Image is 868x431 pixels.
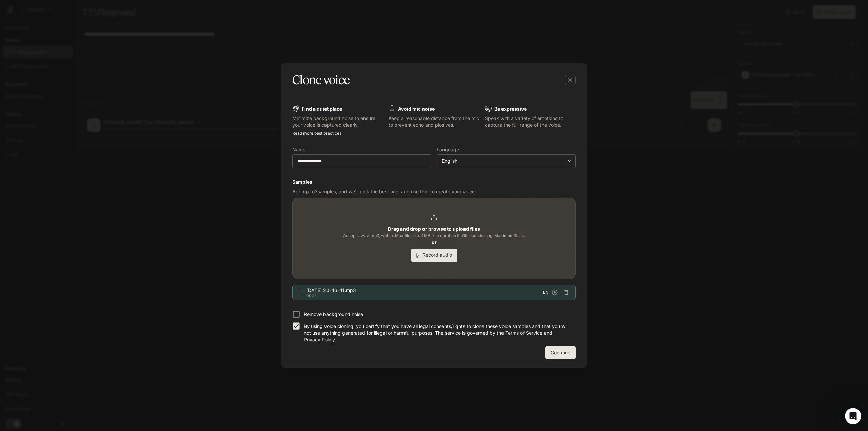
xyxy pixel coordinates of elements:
div: English [437,158,575,164]
p: Keep a reasonable distance from the mic to prevent echo and plosives. [389,115,479,129]
p: Minimize background noise to ensure your voice is captured clearly. [292,115,383,129]
iframe: Intercom live chat [845,408,861,424]
span: EN [543,289,548,296]
b: Avoid mic noise [398,106,435,112]
div: English [442,158,565,164]
p: Speak with a variety of emotions to capture the full range of the voice. [485,115,576,129]
a: Read more best practices [292,131,341,136]
span: Accepts: wav, mp3, webm. Max file size: 4MB. File duration 5 to 15 seconds long. Maximum 3 files. [343,232,525,239]
b: Find a quiet place [302,106,342,112]
span: [DATE] 20-46-41.mp3 [306,287,543,294]
p: Name [292,147,305,152]
h6: Samples [292,179,576,185]
a: Privacy Policy [304,337,335,342]
button: Continue [545,346,576,359]
p: By using voice cloning, you certify that you have all legal consents/rights to clone these voice ... [304,323,570,343]
h5: Clone voice [292,72,350,89]
b: Drag and drop or browse to upload files [388,226,480,232]
p: Remove background noise [304,311,363,318]
button: Record audio [411,249,457,262]
p: Language [437,147,459,152]
p: Add up to 3 samples, and we'll pick the best one, and use that to create your voice [292,188,576,195]
a: Terms of Service [505,330,542,336]
p: 00:15 [306,294,543,298]
b: or [432,239,437,245]
b: Be expressive [494,106,527,112]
